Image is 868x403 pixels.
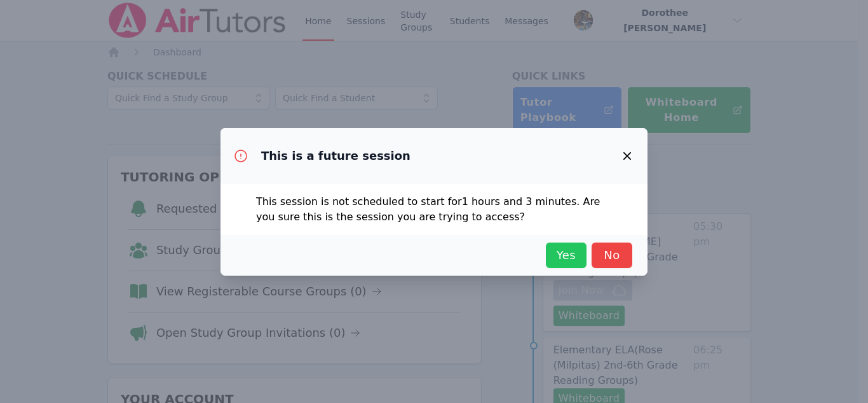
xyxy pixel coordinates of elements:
[552,246,580,264] span: Yes
[598,246,626,264] span: No
[546,243,587,268] button: Yes
[592,243,632,268] button: No
[256,194,612,225] p: This session is not scheduled to start for 1 hours and 3 minutes . Are you sure this is the sessi...
[261,148,410,164] h3: This is a future session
